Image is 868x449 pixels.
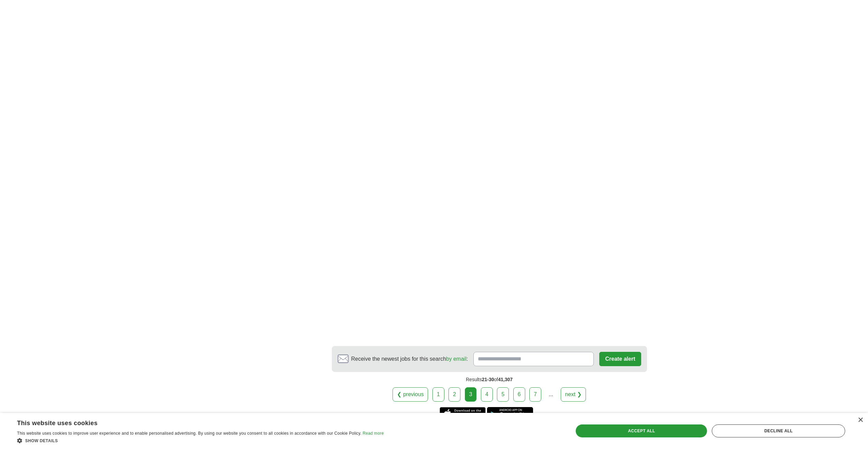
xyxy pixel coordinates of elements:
a: Get the iPhone app [440,407,486,421]
span: This website uses cookies to improve user experience and to enable personalised advertising. By u... [17,431,362,436]
div: Show details [17,437,384,444]
div: Accept all [576,424,707,437]
a: 2 [448,387,460,402]
a: 7 [529,387,541,402]
a: 1 [432,387,444,402]
button: Create alert [599,352,641,366]
a: ❮ previous [393,387,428,402]
div: Results of [332,372,647,387]
span: 21-30 [482,377,494,382]
span: Show details [25,438,58,443]
a: 6 [513,387,525,402]
a: Read more, opens a new window [363,431,384,436]
a: Get the Android app [487,407,533,421]
div: ... [544,388,558,401]
div: Decline all [712,424,845,437]
a: next ❯ [561,387,586,402]
div: 3 [465,387,477,402]
a: 5 [497,387,509,402]
a: 4 [481,387,493,402]
span: 41,307 [498,377,513,382]
a: by email [446,356,467,362]
span: Receive the newest jobs for this search : [351,355,468,363]
div: Close [858,418,863,423]
div: This website uses cookies [17,417,367,427]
